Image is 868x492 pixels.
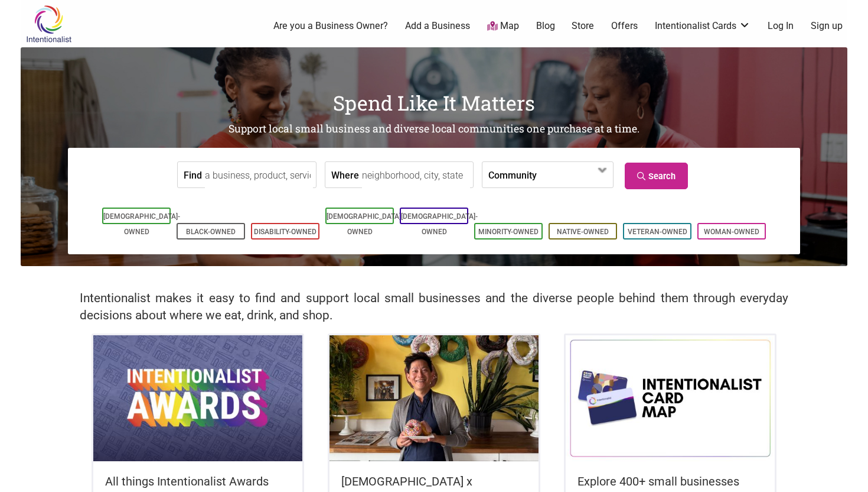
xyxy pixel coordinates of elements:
[327,212,403,236] a: [DEMOGRAPHIC_DATA]-Owned
[611,20,638,33] a: Offers
[488,162,537,187] label: Community
[487,20,519,33] a: Map
[21,89,847,117] h1: Spend Like It Matters
[811,20,843,33] a: Sign up
[536,20,555,33] a: Blog
[105,473,291,490] h5: All things Intentionalist Awards
[401,212,478,236] a: [DEMOGRAPHIC_DATA]-Owned
[655,20,750,33] a: Intentionalist Cards
[184,162,202,187] label: Find
[329,335,539,461] img: King Donuts - Hong Chhuor
[254,228,316,236] a: Disability-Owned
[80,290,788,324] h2: Intentionalist makes it easy to find and support local small businesses and the diverse people be...
[577,473,763,490] h5: Explore 400+ small businesses
[704,228,759,236] a: Woman-Owned
[625,163,688,189] a: Search
[478,228,539,236] a: Minority-Owned
[572,20,594,33] a: Store
[331,162,359,187] label: Where
[362,162,470,189] input: neighborhood, city, state
[205,162,313,189] input: a business, product, service
[21,122,847,137] h2: Support local small business and diverse local communities one purchase at a time.
[103,212,180,236] a: [DEMOGRAPHIC_DATA]-Owned
[21,5,77,43] img: Intentionalist
[557,228,609,236] a: Native-Owned
[186,228,236,236] a: Black-Owned
[628,228,687,236] a: Veteran-Owned
[768,20,794,33] a: Log In
[566,335,775,461] img: Intentionalist Card Map
[405,20,470,33] a: Add a Business
[273,20,388,33] a: Are you a Business Owner?
[93,335,302,461] img: Intentionalist Awards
